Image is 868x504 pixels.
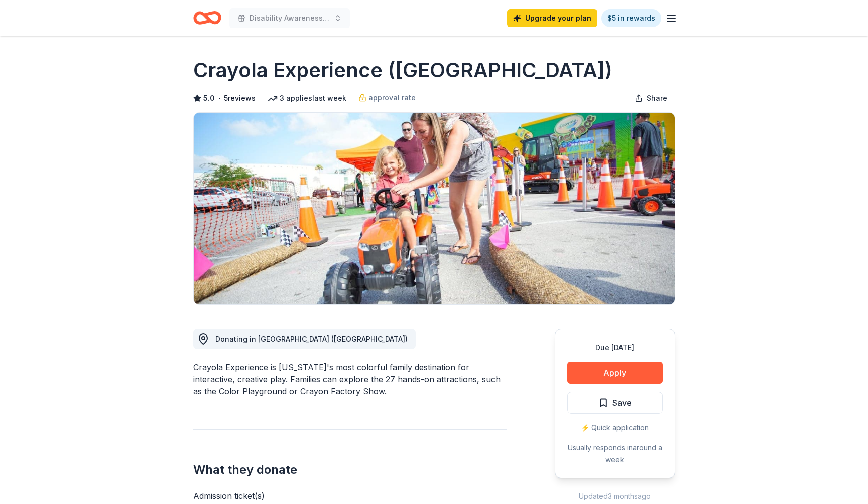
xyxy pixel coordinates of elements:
img: Image for Crayola Experience (Orlando) [194,113,675,304]
a: $5 in rewards [601,9,661,27]
button: Disability Awareness: Accessibility needs assessments. [229,8,350,28]
span: Save [612,396,632,409]
button: 5reviews [224,92,256,104]
a: Home [193,6,221,30]
div: Admission ticket(s) [193,490,507,502]
span: approval rate [368,92,416,104]
div: ⚡️ Quick application [567,422,663,434]
a: approval rate [358,92,416,104]
span: Disability Awareness: Accessibility needs assessments. [250,12,330,24]
div: Updated 3 months ago [555,490,675,502]
div: 3 applies last week [268,92,346,104]
span: 5.0 [203,92,215,104]
button: Share [627,88,675,108]
h1: Crayola Experience ([GEOGRAPHIC_DATA]) [193,56,612,84]
div: Crayola Experience is [US_STATE]'s most colorful family destination for interactive, creative pla... [193,361,507,397]
div: Usually responds in around a week [567,442,663,466]
button: Save [567,392,663,414]
button: Apply [567,362,663,384]
span: • [217,94,221,102]
span: Donating in [GEOGRAPHIC_DATA] ([GEOGRAPHIC_DATA]) [215,334,408,343]
div: Due [DATE] [567,342,663,354]
span: Share [647,92,667,104]
a: Upgrade your plan [507,9,597,27]
h2: What they donate [193,462,507,478]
